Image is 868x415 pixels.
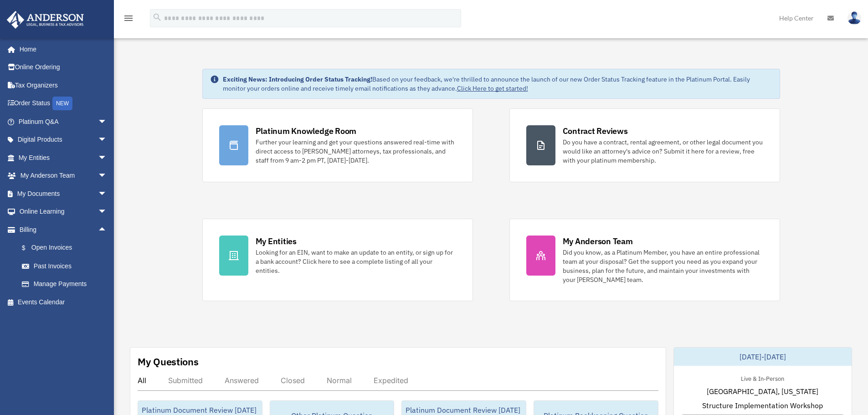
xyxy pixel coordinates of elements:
div: [DATE]-[DATE] [674,348,852,366]
a: Digital Productsarrow_drop_down [6,131,121,149]
a: Online Learningarrow_drop_down [6,203,121,221]
a: Tax Organizers [6,76,121,94]
img: Anderson Advisors Platinum Portal [4,11,87,29]
a: My Entitiesarrow_drop_down [6,149,121,167]
div: Expedited [374,376,408,385]
div: My Anderson Team [563,236,633,247]
a: Platinum Q&Aarrow_drop_down [6,113,121,131]
strong: Exciting News: Introducing Order Status Tracking! [223,75,372,83]
div: My Questions [138,355,199,369]
a: Click Here to get started! [457,84,528,92]
a: My Anderson Team Did you know, as a Platinum Member, you have an entire professional team at your... [509,219,780,301]
a: Home [6,40,116,58]
a: $Open Invoices [13,239,121,257]
a: Online Ordering [6,58,121,77]
span: $ [27,242,31,254]
span: arrow_drop_down [98,113,116,131]
span: Structure Implementation Workshop [702,400,823,411]
a: Billingarrow_drop_up [6,220,121,239]
div: Normal [327,376,352,385]
div: Do you have a contract, rental agreement, or other legal document you would like an attorney's ad... [563,138,763,165]
span: arrow_drop_up [98,220,116,239]
a: Contract Reviews Do you have a contract, rental agreement, or other legal document you would like... [509,108,780,182]
a: menu [123,16,134,24]
span: arrow_drop_down [98,149,116,167]
div: Answered [225,376,259,385]
div: Platinum Knowledge Room [256,125,357,137]
span: [GEOGRAPHIC_DATA], [US_STATE] [707,386,818,397]
span: arrow_drop_down [98,167,116,185]
span: arrow_drop_down [98,203,116,221]
a: My Anderson Teamarrow_drop_down [6,167,121,185]
a: Manage Payments [13,275,121,293]
a: Past Invoices [13,257,121,275]
img: User Pic [847,11,861,25]
div: Live & In-Person [734,373,791,383]
div: Did you know, as a Platinum Member, you have an entire professional team at your disposal? Get th... [563,248,763,284]
div: NEW [52,97,72,110]
a: Order StatusNEW [6,94,121,113]
span: arrow_drop_down [98,184,116,203]
a: My Entities Looking for an EIN, want to make an update to an entity, or sign up for a bank accoun... [202,219,473,301]
div: Submitted [168,376,203,385]
a: Events Calendar [6,293,121,311]
div: Further your learning and get your questions answered real-time with direct access to [PERSON_NAM... [256,138,456,165]
a: Platinum Knowledge Room Further your learning and get your questions answered real-time with dire... [202,108,473,182]
div: Based on your feedback, we're thrilled to announce the launch of our new Order Status Tracking fe... [223,75,772,93]
div: Looking for an EIN, want to make an update to an entity, or sign up for a bank account? Click her... [256,248,456,275]
span: arrow_drop_down [98,131,116,149]
i: menu [123,13,134,24]
div: Closed [281,376,305,385]
div: My Entities [256,236,297,247]
div: Contract Reviews [563,125,628,137]
div: All [138,376,146,385]
i: search [152,12,162,22]
a: My Documentsarrow_drop_down [6,184,121,203]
